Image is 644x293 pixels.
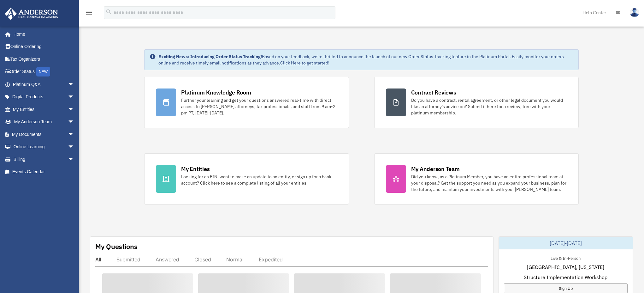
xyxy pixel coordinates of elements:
div: Further your learning and get your questions answered real-time with direct access to [PERSON_NAM... [181,97,337,116]
div: Closed [194,256,211,263]
a: My Entitiesarrow_drop_down [4,103,84,116]
span: Structure Implementation Workshop [524,273,607,281]
strong: Exciting News: Introducing Order Status Tracking! [158,54,262,59]
div: My Anderson Team [411,165,460,173]
a: Contract Reviews Do you have a contract, rental agreement, or other legal document you would like... [374,77,579,128]
div: My Entities [181,165,210,173]
div: Normal [226,256,244,263]
a: menu [85,11,93,16]
img: User Pic [630,8,639,17]
span: arrow_drop_down [68,141,80,154]
span: arrow_drop_down [68,91,80,104]
div: Did you know, as a Platinum Member, you have an entire professional team at your disposal? Get th... [411,174,567,192]
span: arrow_drop_down [68,103,80,116]
a: Online Learningarrow_drop_down [4,141,84,153]
div: Platinum Knowledge Room [181,89,251,96]
a: Platinum Knowledge Room Further your learning and get your questions answered real-time with dire... [144,77,349,128]
a: My Anderson Team Did you know, as a Platinum Member, you have an entire professional team at your... [374,153,579,204]
a: Click Here to get started! [280,60,329,66]
span: arrow_drop_down [68,128,80,141]
a: My Entities Looking for an EIN, want to make an update to an entity, or sign up for a bank accoun... [144,153,349,204]
a: Digital Productsarrow_drop_down [4,91,84,103]
a: My Documentsarrow_drop_down [4,128,84,141]
div: Submitted [116,256,140,263]
div: [DATE]-[DATE] [499,237,633,249]
div: NEW [36,67,50,76]
a: Billingarrow_drop_down [4,153,84,166]
div: Expedited [259,256,283,263]
div: All [95,256,101,263]
div: Contract Reviews [411,89,456,96]
img: Anderson Advisors Platinum Portal [3,8,60,20]
a: Tax Organizers [4,53,84,65]
i: search [105,9,112,15]
a: Home [4,28,80,40]
div: My Questions [95,242,138,251]
div: Looking for an EIN, want to make an update to an entity, or sign up for a bank account? Click her... [181,174,337,186]
a: Events Calendar [4,166,84,178]
a: Order StatusNEW [4,65,84,78]
div: Do you have a contract, rental agreement, or other legal document you would like an attorney's ad... [411,97,567,116]
span: [GEOGRAPHIC_DATA], [US_STATE] [527,263,604,271]
a: Online Ordering [4,40,84,53]
a: Platinum Q&Aarrow_drop_down [4,78,84,91]
div: Answered [156,256,179,263]
a: My Anderson Teamarrow_drop_down [4,116,84,128]
div: Based on your feedback, we're thrilled to announce the launch of our new Order Status Tracking fe... [158,53,573,66]
div: Live & In-Person [546,254,586,261]
span: arrow_drop_down [68,78,80,91]
i: menu [85,9,93,16]
span: arrow_drop_down [68,116,80,129]
span: arrow_drop_down [68,153,80,166]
